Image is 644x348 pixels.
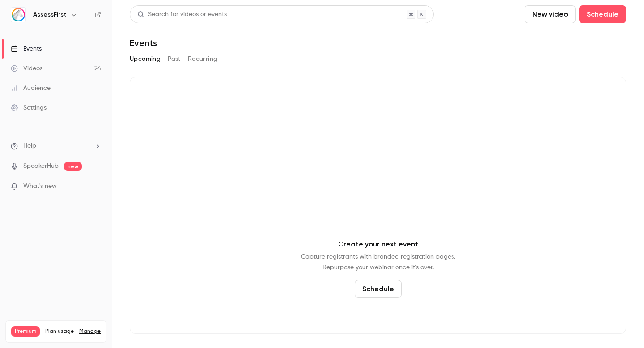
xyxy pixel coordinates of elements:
[130,52,161,66] button: Upcoming
[11,326,40,337] span: Premium
[11,8,25,22] img: AssessFirst
[579,5,626,23] button: Schedule
[130,38,157,48] h1: Events
[525,5,576,23] button: New video
[79,328,101,335] a: Manage
[11,141,101,151] li: help-dropdown-opener
[188,52,218,66] button: Recurring
[23,141,36,151] span: Help
[11,44,42,53] div: Events
[355,280,402,298] button: Schedule
[23,182,57,191] span: What's new
[33,10,67,19] h6: AssessFirst
[45,328,74,335] span: Plan usage
[338,239,418,250] p: Create your next event
[137,10,227,19] div: Search for videos or events
[64,162,82,171] span: new
[90,182,101,191] iframe: Noticeable Trigger
[168,52,181,66] button: Past
[11,103,47,112] div: Settings
[11,84,51,93] div: Audience
[11,64,42,73] div: Videos
[301,251,455,273] p: Capture registrants with branded registration pages. Repurpose your webinar once it's over.
[23,161,59,171] a: SpeakerHub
